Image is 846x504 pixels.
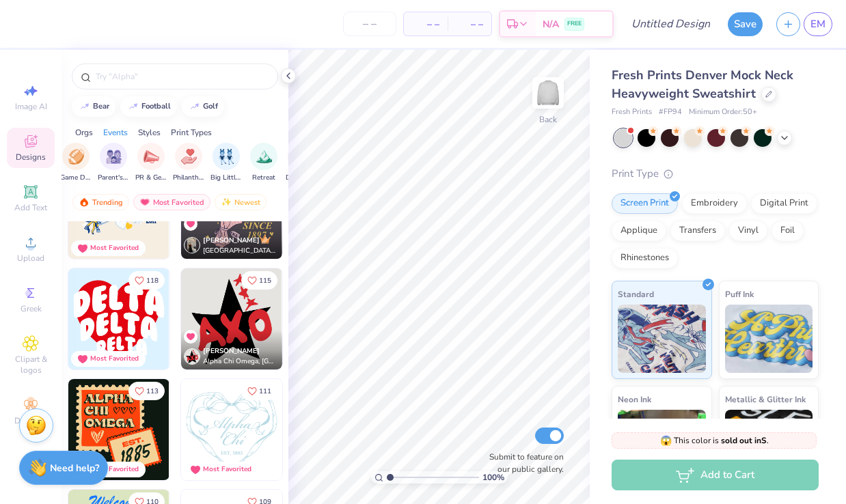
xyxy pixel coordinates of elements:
img: most_fav.gif [139,197,150,207]
span: [PERSON_NAME] [203,236,260,245]
div: Digital Print [751,193,817,214]
img: 69c5bd6b-260c-43ec-8f40-e12a19913c31 [169,268,270,369]
div: Applique [612,221,666,241]
div: filter for Big Little Reveal [210,143,242,183]
button: Like [241,271,277,290]
img: 9ec7b61a-5d88-46b5-9ad4-a59d6a04186f [282,379,383,480]
img: 8fa02f2f-4b50-4bac-979a-ae44ad8afc6a [68,268,169,369]
div: Most Favorited [90,243,139,253]
img: 8aaa1c13-4278-4653-ac5f-a98653d4ac81 [68,379,169,480]
span: – – [412,17,439,31]
img: e2ef6a85-342a-4346-9ddf-012ecd8c591f [282,268,383,369]
span: Fresh Prints Denver Mock Neck Heavyweight Sweatshirt [612,67,793,102]
span: Alpha Chi Omega, [GEOGRAPHIC_DATA][US_STATE], [GEOGRAPHIC_DATA] [203,356,277,367]
span: Image AI [15,101,47,112]
div: Most Favorited [90,354,139,364]
span: Retreat [252,173,275,183]
span: Standard [618,287,654,301]
img: Game Day Image [68,149,84,165]
span: Puff Ink [725,287,754,301]
strong: sold out in S [721,435,767,446]
button: filter button [286,143,317,183]
span: Clipart & logos [7,354,55,376]
span: 😱 [660,434,672,447]
img: Parent's Weekend Image [106,149,122,165]
div: Newest [215,194,267,210]
span: 111 [259,388,271,395]
input: Untitled Design [620,10,721,38]
img: topCreatorCrown.gif [260,234,271,244]
div: Print Types [171,126,212,139]
span: Parent's Weekend [98,173,129,183]
div: Rhinestones [612,248,678,268]
span: Neon Ink [618,392,651,406]
button: filter button [60,143,92,183]
img: trend_line.gif [79,102,90,111]
span: [PERSON_NAME] [203,346,260,356]
div: Embroidery [682,193,747,214]
div: filter for Philanthropy [173,143,204,183]
label: Submit to feature on our public gallery. [482,451,564,475]
button: filter button [210,143,242,183]
span: Date Parties & Socials [286,173,317,183]
img: Neon Ink [618,410,706,478]
span: – – [456,17,483,31]
div: Transfers [670,221,725,241]
div: Back [539,113,557,126]
div: Vinyl [729,221,767,241]
div: Events [103,126,128,139]
div: filter for Game Day [60,143,92,183]
strong: Need help? [50,462,99,475]
input: – – [343,12,396,36]
button: filter button [250,143,277,183]
div: Print Type [612,166,819,182]
button: golf [182,96,224,117]
span: Philanthropy [173,173,204,183]
span: # FP94 [659,107,682,118]
div: Foil [772,221,804,241]
button: bear [72,96,115,117]
div: Styles [138,126,161,139]
div: Most Favorited [90,464,139,475]
div: Orgs [75,126,93,139]
input: Try "Alpha" [94,70,269,83]
div: filter for Retreat [250,143,277,183]
div: football [141,102,171,110]
button: Save [728,12,763,36]
div: filter for Parent's Weekend [98,143,129,183]
button: Like [128,382,165,400]
img: Avatar [184,348,200,365]
div: Most Favorited [133,194,210,210]
div: Trending [72,194,129,210]
span: PR & General [135,173,167,183]
a: EM [804,12,832,36]
button: filter button [98,143,129,183]
img: 55e534e3-2e78-4c7e-9f05-887a79cf72a7 [181,268,282,369]
div: bear [93,102,109,110]
img: Back [534,79,562,107]
button: filter button [135,143,167,183]
span: Minimum Order: 50 + [689,107,757,118]
span: This color is . [660,434,769,447]
span: 113 [146,388,159,395]
span: FREE [567,19,582,29]
img: b6289000-9805-4ad4-b253-c5057ac17b5b [169,379,270,480]
span: N/A [543,17,559,31]
img: Retreat Image [256,149,272,165]
div: Screen Print [612,193,678,214]
button: Like [128,271,165,290]
img: trend_line.gif [128,102,139,111]
div: golf [203,102,218,110]
img: e9ccd4bf-899d-44d4-9cfe-62941389ffe3 [181,379,282,480]
span: Fresh Prints [612,107,652,118]
div: filter for PR & General [135,143,167,183]
span: Add Text [14,202,47,213]
span: EM [810,16,825,32]
img: Standard [618,305,706,373]
span: Metallic & Glitter Ink [725,392,806,406]
span: Designs [16,152,46,163]
span: Game Day [60,173,92,183]
div: filter for Date Parties & Socials [286,143,317,183]
span: Big Little Reveal [210,173,242,183]
img: Big Little Reveal Image [219,149,234,165]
